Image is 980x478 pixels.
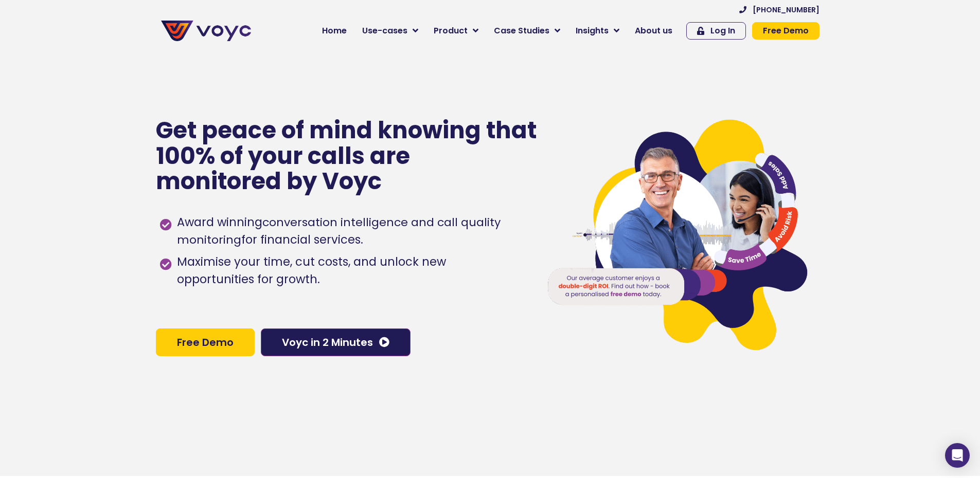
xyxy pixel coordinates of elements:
span: [PHONE_NUMBER] [753,6,819,13]
a: Insights [568,21,627,41]
span: Case Studies [494,25,549,37]
span: Free Demo [763,27,809,35]
a: Free Demo [752,22,819,40]
span: Job title [136,83,171,95]
p: Get peace of mind knowing that 100% of your calls are monitored by Voyc [156,118,538,194]
span: Insights [576,25,609,37]
a: Use-cases [354,21,426,41]
a: Voyc in 2 Minutes [261,328,411,356]
span: Home [322,25,347,37]
span: Voyc in 2 Minutes [282,337,373,347]
span: Product [434,25,468,37]
span: Use-cases [362,25,407,37]
span: Phone [136,41,162,53]
span: Log In [710,27,735,35]
span: Maximise your time, cut costs, and unlock new opportunities for growth. [174,253,526,288]
h1: conversation intelligence and call quality monitoring [177,214,501,248]
a: Home [314,21,354,41]
a: Privacy Policy [212,214,260,224]
span: Free Demo [177,337,234,347]
a: Case Studies [486,21,568,41]
span: Award winning for financial services. [174,214,526,249]
div: Open Intercom Messenger [945,443,970,468]
a: About us [627,21,680,41]
a: Product [426,21,486,41]
span: About us [635,25,672,37]
img: voyc-full-logo [161,21,251,41]
a: [PHONE_NUMBER] [739,6,819,13]
a: Log In [686,22,746,40]
a: Free Demo [156,328,255,356]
